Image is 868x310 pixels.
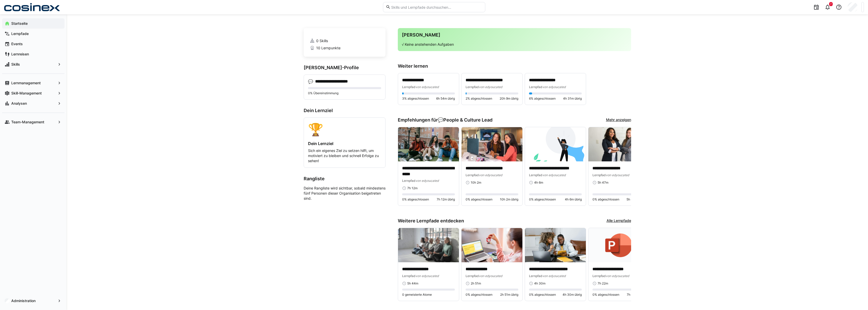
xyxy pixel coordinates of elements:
span: Lernpfad [402,85,415,89]
span: von edyoucated [606,173,629,177]
span: Lernpfad [529,274,542,278]
span: People & Culture Lead [443,117,492,123]
span: 20h 9m übrig [500,97,518,101]
span: Lernpfad [466,85,479,89]
span: 6h 54m übrig [436,97,455,101]
img: image [588,228,649,262]
span: Lernpfad [529,173,542,177]
img: image [462,127,522,161]
div: 💬 [438,117,492,123]
span: 5h 44m [407,281,418,285]
span: von edyoucated [479,274,502,278]
img: image [398,228,459,262]
span: 0% abgeschlossen [529,293,556,297]
span: 0% abgeschlossen [592,197,619,201]
span: von edyoucated [542,85,566,89]
span: 0 gemeisterte Atome [402,293,432,297]
h3: [PERSON_NAME]-Profile [304,65,386,70]
span: 6% abgeschlossen [529,97,556,101]
h4: Dein Lernziel [308,141,381,146]
p: 0% Übereinstimmung [308,91,381,95]
span: 7h 22m [598,281,608,285]
span: 7h 22m übrig [627,293,645,297]
span: 0% abgeschlossen [529,197,556,201]
img: image [398,127,459,161]
span: 5h 47m [598,181,608,185]
span: von edyoucated [415,274,439,278]
a: Mehr anzeigen [606,117,631,123]
span: 2h 51m übrig [500,293,518,297]
span: Lernpfad [402,179,415,183]
h3: Weiter lernen [398,63,631,69]
span: 0% abgeschlossen [402,197,429,201]
span: 0 Skills [316,38,328,43]
span: von edyoucated [415,179,439,183]
span: von edyoucated [479,85,502,89]
p: Deine Rangliste wird sichtbar, sobald mindestens fünf Personen dieser Organisation beigetreten sind. [304,186,386,201]
span: 4h 30m [534,281,545,285]
span: von edyoucated [542,274,566,278]
span: von edyoucated [479,173,502,177]
span: 7 [830,3,832,6]
span: Lernpfad [592,173,606,177]
span: Lernpfad [402,274,415,278]
span: von edyoucated [415,85,439,89]
h3: Dein Lernziel [304,108,386,113]
input: Skills und Lernpfade durchsuchen… [391,5,482,9]
span: 7h 12m übrig [437,197,455,201]
span: 4h 31m übrig [563,97,582,101]
img: image [462,228,522,262]
p: √ Keine anstehenden Aufgaben [402,42,627,47]
img: image [588,127,649,161]
span: 0% abgeschlossen [466,293,492,297]
span: Lernpfad [466,173,479,177]
h3: [PERSON_NAME] [402,32,627,38]
div: 🏆 [308,122,381,137]
span: 10 Lernpunkte [316,45,340,51]
a: Alle Lernpfade [607,218,631,224]
span: 5h 47m übrig [627,197,645,201]
span: 0% abgeschlossen [592,293,619,297]
h3: Weitere Lernpfade entdecken [398,218,464,224]
span: 2h 51m [471,281,481,285]
span: von edyoucated [606,274,629,278]
span: Lernpfad [529,85,542,89]
span: 3% abgeschlossen [402,97,429,101]
div: 💬 [308,79,313,84]
span: 4h 30m übrig [563,293,582,297]
span: von edyoucated [542,173,566,177]
h3: Rangliste [304,176,386,182]
img: image [525,127,586,161]
span: 4h 6m [534,181,543,185]
span: 7h 12m [407,186,417,190]
a: 0 Skills [310,38,379,43]
span: 10h 2m übrig [500,197,518,201]
span: Lernpfad [592,274,606,278]
h3: Empfehlungen für [398,117,492,123]
span: 4h 6m übrig [565,197,582,201]
span: Lernpfad [466,274,479,278]
p: Sich ein eigenes Ziel zu setzen hilft, um motiviert zu bleiben und schnell Erfolge zu sehen! [308,148,381,163]
span: 0% abgeschlossen [466,197,492,201]
span: 2% abgeschlossen [466,97,492,101]
span: 10h 2m [471,181,481,185]
img: image [525,228,586,262]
